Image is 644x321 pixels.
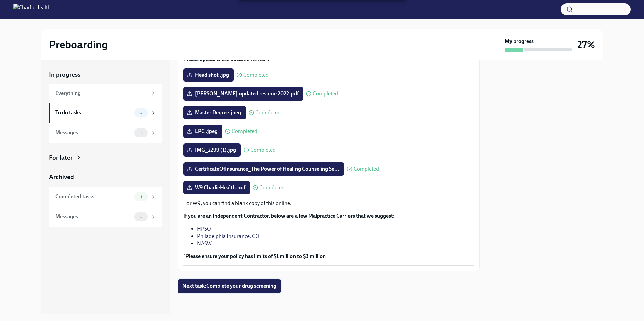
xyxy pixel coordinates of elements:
[55,109,131,116] div: To do tasks
[49,207,162,227] a: Messages0
[136,130,146,135] span: 1
[183,87,303,101] label: [PERSON_NAME] updated resume 2022.pdf
[183,68,234,82] label: Head shot .jpg
[197,233,259,239] a: Philadelphia Insurance. CO
[232,129,257,134] span: Completed
[197,226,211,232] a: HPSO
[577,39,595,51] h3: 27%
[182,283,276,290] span: Next task : Complete your drug screening
[197,240,212,247] a: NASW
[188,184,245,191] span: W9 CharlieHealth.pdf
[183,181,250,194] label: W9 CharlieHealth.pdf
[185,253,326,259] strong: Please ensure your policy has limits of $1 million to $3 million
[55,129,131,136] div: Messages
[49,153,162,162] a: For later
[178,279,281,293] button: Next task:Complete your drug screening
[183,125,222,138] label: LPC .jpeg
[188,166,339,172] span: CertificateOfInsurance_The Power of Healing Counseling Se...
[313,91,338,97] span: Completed
[183,213,395,219] strong: If you are an Independent Contractor, below are a few Malpractice Carriers that we suggest:
[49,123,162,143] a: Messages1
[505,38,534,45] strong: My progress
[183,143,241,157] label: IMG_2299 (1).jpg
[188,109,241,116] span: Master Degree.jpeg
[136,194,146,199] span: 3
[259,185,285,190] span: Completed
[49,70,162,79] a: In progress
[354,166,379,172] span: Completed
[243,72,269,78] span: Completed
[49,173,162,181] a: Archived
[49,84,162,103] a: Everything
[183,200,474,207] p: For W9, you can find a blank copy of this online.
[188,90,299,97] span: [PERSON_NAME] updated resume 2022.pdf
[255,110,281,115] span: Completed
[250,147,276,153] span: Completed
[188,128,218,135] span: LPC .jpeg
[13,4,51,15] img: CharlieHealth
[188,147,236,153] span: IMG_2299 (1).jpg
[183,106,246,119] label: Master Degree.jpeg
[55,90,148,97] div: Everything
[188,72,229,78] span: Head shot .jpg
[135,214,147,219] span: 0
[135,110,146,115] span: 6
[183,162,344,176] label: CertificateOfInsurance_The Power of Healing Counseling Se...
[49,153,73,162] div: For later
[49,103,162,123] a: To do tasks6
[49,38,108,51] h2: Preboarding
[55,213,131,220] div: Messages
[49,187,162,207] a: Completed tasks3
[55,193,131,200] div: Completed tasks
